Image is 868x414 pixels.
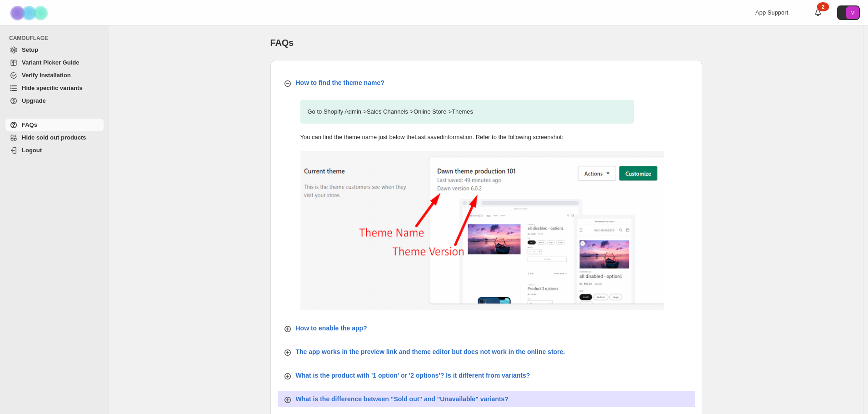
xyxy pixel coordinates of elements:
p: How to find the theme name? [296,78,384,87]
a: Hide sold out products [5,131,104,144]
button: Avatar with initials M [837,5,860,20]
img: find-theme-name [300,151,664,310]
p: You can find the theme name just below the Last saved information. Refer to the following screens... [300,133,634,142]
button: What is the product with '1 option' or '2 options'? Is it different from variants? [278,367,695,384]
span: Logout [22,147,42,154]
span: Verify Installation [22,72,71,79]
text: M [850,10,854,15]
span: CAMOUFLAGE [9,35,105,42]
p: How to enable the app? [296,324,367,333]
button: What is the difference between "Sold out" and "Unavailable" variants? [278,391,695,407]
span: App Support [755,9,788,16]
span: FAQs [270,38,294,48]
a: FAQs [5,119,104,131]
span: Setup [22,46,38,53]
span: Upgrade [22,97,46,104]
p: Go to Shopify Admin -> Sales Channels -> Online Store -> Themes [300,100,634,124]
a: Variant Picker Guide [5,56,104,69]
span: Hide sold out products [22,134,86,141]
div: 2 [817,2,829,11]
span: FAQs [22,121,37,128]
span: Hide specific variants [22,85,83,91]
a: Logout [5,144,104,157]
a: 2 [813,8,823,17]
p: The app works in the preview link and theme editor but does not work in the online store. [296,347,565,356]
img: Camouflage [7,0,53,25]
p: What is the difference between "Sold out" and "Unavailable" variants? [296,394,509,404]
a: Hide specific variants [5,82,104,95]
button: How to enable the app? [278,320,695,336]
a: Setup [5,44,104,56]
span: Variant Picker Guide [22,59,79,66]
a: Verify Installation [5,69,104,82]
button: The app works in the preview link and theme editor but does not work in the online store. [278,344,695,360]
p: What is the product with '1 option' or '2 options'? Is it different from variants? [296,371,530,380]
a: Upgrade [5,95,104,107]
button: How to find the theme name? [278,75,695,91]
span: Avatar with initials M [846,6,859,19]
